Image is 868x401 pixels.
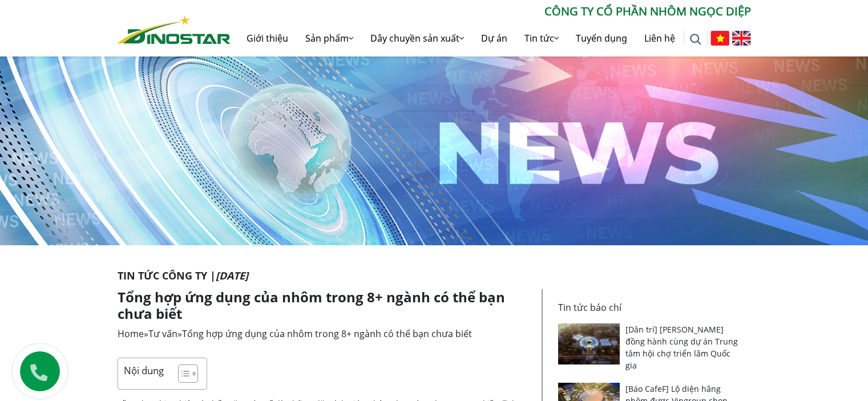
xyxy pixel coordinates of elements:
p: Tin tức Công ty | [118,268,751,283]
a: Liên hệ [636,20,684,56]
a: [Dân trí] [PERSON_NAME] đồng hành cùng dự án Trung tâm hội chợ triển lãm Quốc gia [625,324,738,371]
a: Tuyển dụng [567,20,636,56]
img: English [732,31,751,46]
p: CÔNG TY CỔ PHẦN NHÔM NGỌC DIỆP [231,3,751,20]
h1: Tổng hợp ứng dụng của nhôm trong 8+ ngành có thể bạn chưa biết [118,289,533,322]
a: Tin tức [516,20,567,56]
p: Tin tức báo chí [558,301,744,314]
img: Tiếng Việt [710,31,729,46]
img: [Dân trí] Nhôm Ngọc Diệp đồng hành cùng dự án Trung tâm hội chợ triển lãm Quốc gia [558,323,620,364]
span: » » [118,327,472,340]
a: Sản phẩm [297,20,362,56]
a: Tư vấn [148,327,177,340]
a: Toggle Table of Content [169,364,195,383]
a: Dự án [473,20,516,56]
p: Nội dung [124,364,164,377]
a: Giới thiệu [238,20,297,56]
a: Home [118,327,144,340]
img: Nhôm Dinostar [118,15,231,44]
span: Tổng hợp ứng dụng của nhôm trong 8+ ngành có thể bạn chưa biết [182,327,472,340]
i: [DATE] [216,269,248,282]
a: Dây chuyền sản xuất [362,20,473,56]
img: search [690,34,701,45]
